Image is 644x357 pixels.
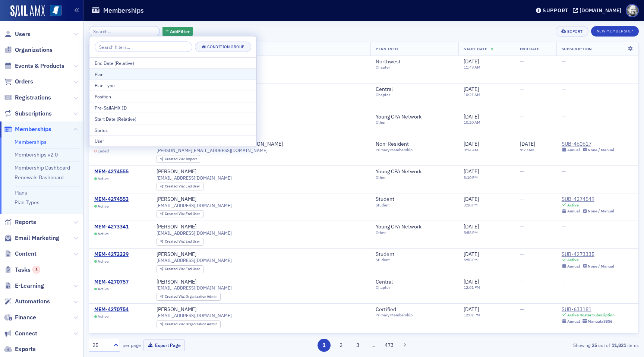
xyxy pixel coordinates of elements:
[626,4,639,17] span: Profile
[4,94,51,102] a: Registrations
[195,42,251,52] button: Condition Group
[464,223,479,230] span: [DATE]
[157,293,221,301] div: Created Via: Organization Admin
[157,320,221,328] div: Created Via: Organization Admin
[4,125,51,133] a: Memberships
[165,184,186,189] span: Created Via :
[94,224,129,230] div: MEM-4273341
[610,342,627,348] strong: 11,821
[4,62,64,70] a: Events & Products
[464,120,480,125] time: 10:20 AM
[520,140,535,147] span: [DATE]
[4,218,36,226] a: Reports
[32,266,40,274] div: 3
[157,279,196,285] a: [PERSON_NAME]
[520,113,524,120] span: —
[165,322,217,326] div: Organization Admin
[464,86,479,92] span: [DATE]
[4,250,37,258] a: Content
[376,224,428,230] a: Young CPA Network
[588,264,614,269] div: None / Manual
[567,203,579,208] div: Active
[95,42,192,52] input: Search filters...
[157,210,203,218] div: Created Via: End User
[562,141,615,148] a: SUB-460617
[15,174,64,181] a: Renewals Dashboard
[376,258,401,262] div: Student
[591,26,639,37] button: New Membership
[567,258,579,262] div: Active
[103,6,144,15] h1: Memberships
[4,313,36,322] a: Finance
[562,113,566,120] span: —
[464,92,480,97] time: 10:21 AM
[143,339,185,351] button: Export Page
[157,230,232,236] span: [EMAIL_ADDRESS][DOMAIN_NAME]
[95,71,251,78] div: Plan
[94,196,129,203] a: MEM-4274553
[98,231,109,236] span: Active
[4,110,52,118] a: Subscriptions
[464,147,478,152] time: 9:14 AM
[567,264,580,269] div: Annual
[562,196,615,203] a: SUB-4274549
[157,265,203,273] div: Created Via: End User
[157,258,232,263] span: [EMAIL_ADDRESS][DOMAIN_NAME]
[98,204,109,209] span: Active
[590,342,598,348] strong: 25
[165,266,186,271] span: Created Via :
[562,306,615,313] a: SUB-633181
[94,306,129,313] div: MEM-4270754
[464,278,479,285] span: [DATE]
[98,314,109,319] span: Active
[94,279,129,285] div: MEM-4270757
[89,68,256,79] button: Plan
[591,27,639,34] a: New Membership
[157,168,196,175] a: [PERSON_NAME]
[157,155,200,163] div: Created Via: Import
[588,319,612,324] div: Manual x8856
[464,202,478,208] time: 3:10 PM
[376,59,407,65] a: Northwest
[157,224,196,230] a: [PERSON_NAME]
[15,329,37,338] span: Connect
[376,313,413,317] div: Primary Membership
[15,139,47,145] a: Memberships
[376,86,400,93] a: Central
[4,282,44,290] a: E-Learning
[170,28,190,35] span: Add Filter
[157,306,196,313] a: [PERSON_NAME]
[520,46,539,51] span: End Date
[520,147,534,152] time: 9:29 AM
[94,168,129,175] a: MEM-4274555
[157,196,196,203] a: [PERSON_NAME]
[368,342,379,348] span: …
[520,278,524,285] span: —
[464,58,479,65] span: [DATE]
[15,110,52,118] span: Subscriptions
[89,91,256,102] button: Position
[165,212,200,216] div: End User
[376,141,416,148] a: Non-Resident
[95,60,251,66] div: End Date (Relative)
[207,45,244,49] div: Condition Group
[383,339,396,352] button: 473
[95,138,251,144] div: User
[89,26,160,37] input: Search…
[567,319,580,324] div: Annual
[376,65,407,70] div: Chapter
[4,234,59,242] a: Email Marketing
[95,115,251,122] div: Start Date (Relative)
[573,8,624,13] button: [DOMAIN_NAME]
[464,46,487,51] span: Start Date
[334,339,347,352] button: 2
[15,125,51,133] span: Memberships
[376,230,428,235] div: Other
[157,203,232,208] span: [EMAIL_ADDRESS][DOMAIN_NAME]
[567,313,615,317] div: Active Roster Subscription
